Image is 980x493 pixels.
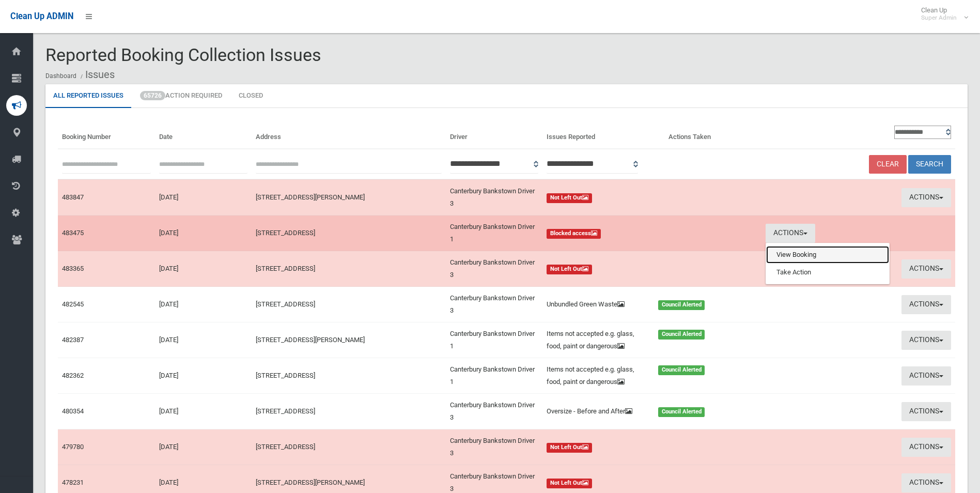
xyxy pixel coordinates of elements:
div: Unbundled Green Waste [540,298,652,311]
td: Canterbury Bankstown Driver 3 [446,179,543,215]
td: [STREET_ADDRESS] [252,287,445,322]
a: 483475 [62,229,84,237]
a: 478231 [62,479,84,486]
td: Canterbury Bankstown Driver 1 [446,358,543,394]
span: Clean Up [916,6,967,22]
a: 483365 [62,265,84,272]
td: [DATE] [155,394,252,429]
a: 482387 [62,336,84,344]
td: Canterbury Bankstown Driver 3 [446,287,543,322]
a: Items not accepted e.g. glass, food, paint or dangerous Council Alerted [547,363,757,388]
td: [DATE] [155,251,252,287]
th: Issues Reported [542,120,664,149]
th: Actions Taken [664,120,761,149]
td: [DATE] [155,287,252,322]
small: Super Admin [921,14,957,22]
a: 479780 [62,443,84,451]
button: Actions [901,259,951,279]
button: Actions [901,438,951,457]
li: Issues [78,65,115,84]
span: Council Alerted [658,365,705,375]
span: Reported Booking Collection Issues [45,44,321,65]
a: Oversize - Before and After Council Alerted [547,405,757,418]
div: Items not accepted e.g. glass, food, paint or dangerous [540,328,652,352]
button: Actions [901,188,951,207]
td: [DATE] [155,215,252,251]
th: Date [155,120,252,149]
span: Not Left Out [547,443,592,453]
a: 480354 [62,407,84,415]
a: Not Left Out [547,191,757,204]
td: [DATE] [155,322,252,358]
a: 482362 [62,372,84,379]
a: Blocked access [547,227,757,239]
td: [STREET_ADDRESS] [252,251,445,287]
td: [STREET_ADDRESS][PERSON_NAME] [252,322,445,358]
a: Closed [231,84,271,108]
td: Canterbury Bankstown Driver 3 [446,394,543,429]
a: Take Action [766,264,889,281]
a: Items not accepted e.g. glass, food, paint or dangerous Council Alerted [547,328,757,352]
span: 65726 [140,91,165,100]
button: Actions [901,473,951,492]
a: View Booking [766,246,889,264]
td: Canterbury Bankstown Driver 1 [446,215,543,251]
a: Not Left Out [547,263,757,275]
button: Actions [901,366,951,386]
a: Not Left Out [547,476,757,489]
button: Search [908,155,951,174]
a: 65726Action Required [132,84,230,108]
div: Oversize - Before and After [540,405,652,418]
button: Actions [901,331,951,350]
th: Driver [446,120,543,149]
td: [DATE] [155,358,252,394]
span: Council Alerted [658,300,705,310]
td: [STREET_ADDRESS][PERSON_NAME] [252,179,445,215]
a: Not Left Out [547,441,757,453]
a: All Reported Issues [45,84,131,108]
td: [STREET_ADDRESS] [252,394,445,429]
a: 482545 [62,300,84,308]
button: Actions [901,402,951,421]
a: 483847 [62,193,84,201]
td: [STREET_ADDRESS] [252,429,445,465]
span: Not Left Out [547,265,592,274]
a: Unbundled Green Waste Council Alerted [547,298,757,311]
span: Not Left Out [547,193,592,203]
td: [DATE] [155,429,252,465]
span: Council Alerted [658,407,705,417]
span: Not Left Out [547,479,592,488]
td: Canterbury Bankstown Driver 3 [446,251,543,287]
th: Address [252,120,445,149]
button: Actions [901,295,951,314]
th: Booking Number [58,120,155,149]
td: [STREET_ADDRESS] [252,215,445,251]
span: Council Alerted [658,330,705,340]
td: Canterbury Bankstown Driver 1 [446,322,543,358]
td: Canterbury Bankstown Driver 3 [446,429,543,465]
td: [DATE] [155,179,252,215]
td: [STREET_ADDRESS] [252,358,445,394]
a: Clear [869,155,907,174]
span: Clean Up ADMIN [10,11,73,21]
span: Blocked access [547,229,601,239]
div: Items not accepted e.g. glass, food, paint or dangerous [540,363,652,388]
a: Dashboard [45,72,76,80]
button: Actions [766,224,815,243]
